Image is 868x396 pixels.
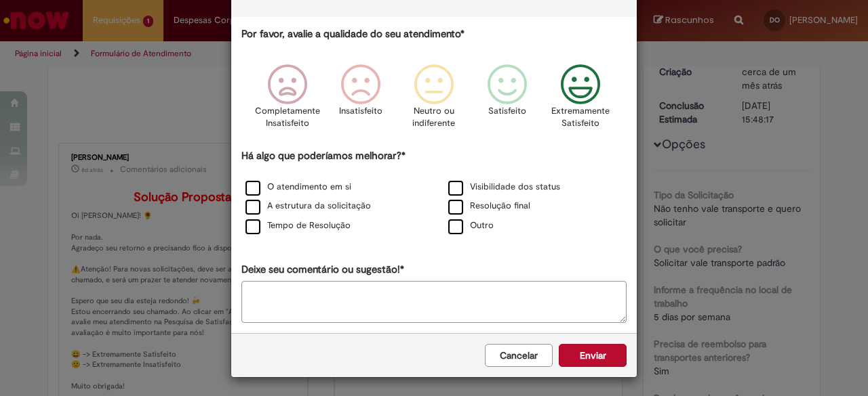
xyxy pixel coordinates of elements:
div: Há algo que poderíamos melhorar?* [241,149,627,236]
label: A estrutura da solicitação [245,200,371,213]
label: Deixe seu comentário ou sugestão!* [241,263,404,277]
label: Tempo de Resolução [245,219,351,232]
p: Extremamente Satisfeito [551,105,610,130]
label: Outro [448,219,494,232]
div: Completamente Insatisfeito [252,54,321,147]
div: Insatisfeito [326,54,395,147]
p: Completamente Insatisfeito [255,105,320,130]
button: Cancelar [485,344,553,367]
label: Visibilidade dos status [448,181,560,194]
p: Insatisfeito [339,105,382,118]
p: Satisfeito [488,105,526,118]
div: Extremamente Satisfeito [546,54,615,147]
label: Resolução final [448,200,530,213]
label: Por favor, avalie a qualidade do seu atendimento* [241,27,465,41]
p: Neutro ou indiferente [410,105,458,130]
div: Neutro ou indiferente [399,54,469,147]
button: Enviar [559,344,627,367]
label: O atendimento em si [245,181,351,194]
div: Satisfeito [473,54,542,147]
